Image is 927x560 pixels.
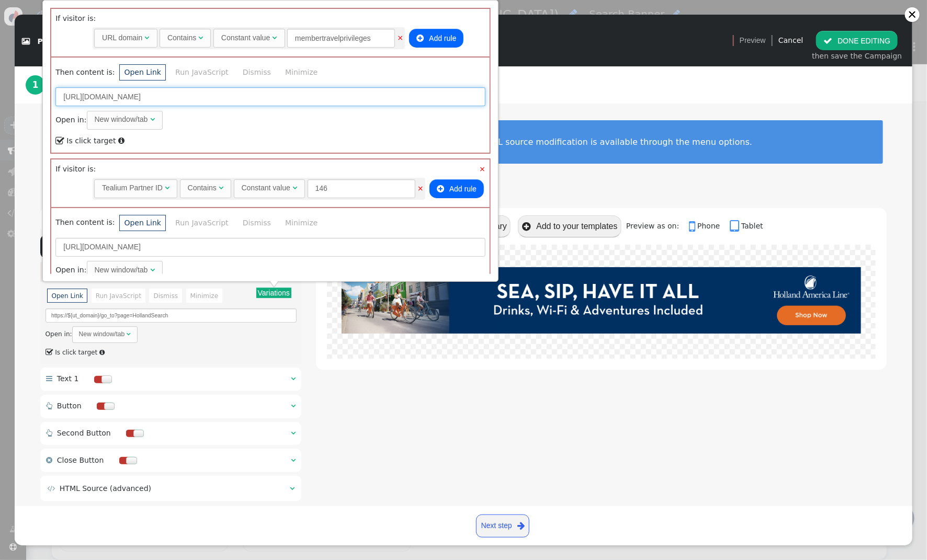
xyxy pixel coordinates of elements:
div: Tealium Partner ID [102,182,163,193]
span:  [292,184,297,191]
span:  [165,184,169,191]
li: Minimize [280,64,323,81]
li: Minimize [186,289,223,303]
span:  [291,375,296,382]
span:  [99,349,105,356]
label: Is click target [46,349,98,356]
span: Preview [740,35,766,46]
button: Add to your templates [518,215,621,237]
span:  [291,402,296,409]
div: Constant value [221,32,270,43]
button: Add rule [429,179,484,198]
span: Second Button [57,429,111,437]
a: Cancel [778,36,803,44]
span: Close Button [57,456,104,464]
span:  [823,37,832,45]
div: Then content is: [51,56,490,153]
div: Then content is: [51,207,490,303]
div: Open in: [46,326,297,342]
button: Variations [256,288,291,298]
a: 1 Design Your Banner or Popup · · · [26,66,197,104]
span:  [46,456,52,464]
span: Popup, Banner & HTML Builder: [38,37,168,45]
div: New window/tab [95,114,148,125]
span:  [517,519,525,532]
button: DONE EDITING [816,31,898,50]
span:  [46,375,52,382]
span:  [22,38,30,45]
li: Run JavaScript [171,64,233,81]
label: Is click target [55,136,116,145]
li: Minimize [280,215,323,231]
span: Preview as on: [626,222,686,230]
input: Link URL [55,238,485,257]
li: Open Link [119,215,166,231]
span: Text 1 [57,374,79,383]
div: New window/tab [79,329,125,339]
div: New window/tab [95,265,148,276]
button: Add rule [409,29,464,48]
li: Run JavaScript [92,289,146,303]
span:  [219,184,223,191]
a: × [417,184,424,192]
span:  [127,331,131,337]
span:  [273,34,277,41]
b: 1 [32,79,39,90]
span:  [46,346,54,358]
span:  [198,34,203,41]
li: Open Link [119,64,166,81]
span:  [730,219,741,234]
li: Dismiss [149,289,182,303]
input: Link URL [46,308,297,323]
span:  [522,222,530,232]
a: Preview [740,31,766,50]
a: Tablet [730,222,763,230]
span:  [416,34,424,42]
li: Dismiss [238,64,276,81]
span:  [145,34,150,41]
a: Next step [476,515,529,538]
span:  [46,402,52,409]
span:  [437,185,444,193]
input: Link URL [55,87,485,106]
span: HTML Source (advanced) [60,484,151,493]
span: Button [57,402,82,410]
div: Contains [188,182,217,193]
a: Phone [689,222,728,230]
span:  [47,485,55,492]
span:  [291,456,296,464]
span:  [150,116,155,123]
li: Run JavaScript [171,215,233,231]
div: Constant value [242,182,290,193]
span:  [46,429,52,437]
div: Open in: [55,111,485,130]
div: Contains [167,32,196,43]
span:  [689,219,697,234]
div: then save the Campaign [812,51,902,62]
span:  [118,137,125,144]
div: If visitor is: [51,9,490,56]
div: If visitor is: [51,159,490,207]
span:  [150,266,155,273]
li: Dismiss [238,215,276,231]
a: × [479,164,485,175]
span:  [55,134,65,148]
li: Open Link [47,289,87,303]
div: URL domain [102,32,142,43]
a: × [397,33,403,42]
span:  [290,485,295,492]
span:  [291,429,296,437]
div: Open in: [55,261,485,280]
